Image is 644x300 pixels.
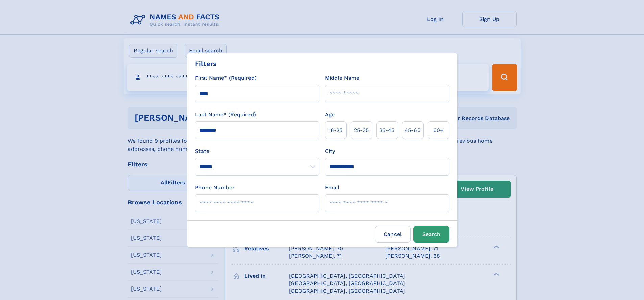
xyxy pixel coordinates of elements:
label: Age [325,111,335,119]
span: 18‑25 [329,126,342,134]
label: State [195,147,319,155]
span: 35‑45 [379,126,395,134]
button: Search [413,226,449,243]
div: Filters [195,59,217,69]
label: Email [325,184,339,192]
label: First Name* (Required) [195,74,257,82]
label: City [325,147,335,155]
span: 45‑60 [405,126,421,134]
span: 25‑35 [354,126,369,134]
label: Middle Name [325,74,359,82]
label: Last Name* (Required) [195,111,256,119]
label: Phone Number [195,184,235,192]
span: 60+ [433,126,444,134]
label: Cancel [375,226,411,243]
